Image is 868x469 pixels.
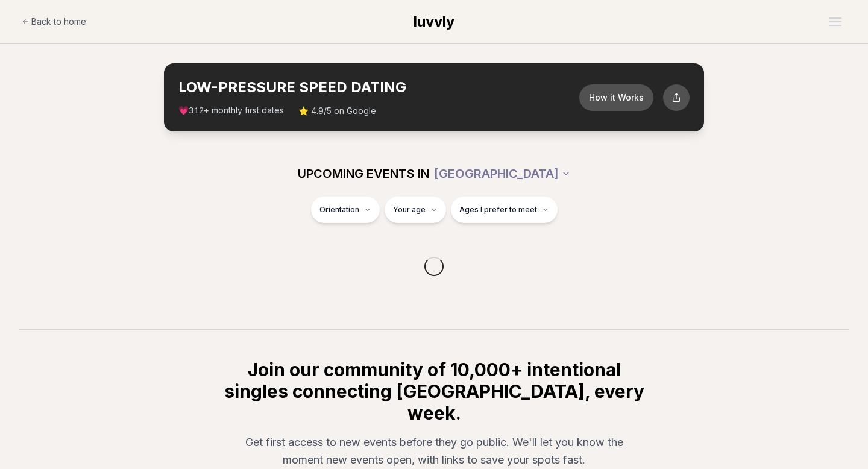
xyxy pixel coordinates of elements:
h2: LOW-PRESSURE SPEED DATING [178,78,579,97]
span: Ages I prefer to meet [459,205,537,215]
button: How it Works [579,84,653,111]
button: Open menu [825,13,846,31]
span: Orientation [319,205,359,215]
a: luvvly [414,12,454,31]
button: Your age [385,197,446,223]
button: Ages I prefer to meet [451,197,558,223]
span: Back to home [31,16,86,28]
button: Orientation [311,197,380,223]
span: ⭐ 4.9/5 on Google [298,105,376,117]
span: UPCOMING EVENTS IN [298,165,429,182]
p: Get first access to new events before they go public. We'll let you know the moment new events op... [231,433,637,469]
span: 💗 + monthly first dates [178,104,284,117]
button: [GEOGRAPHIC_DATA] [434,160,571,187]
a: Back to home [22,10,86,34]
span: 312 [189,106,204,116]
span: Your age [393,205,426,215]
h2: Join our community of 10,000+ intentional singles connecting [GEOGRAPHIC_DATA], every week. [222,359,646,424]
span: luvvly [414,13,454,30]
